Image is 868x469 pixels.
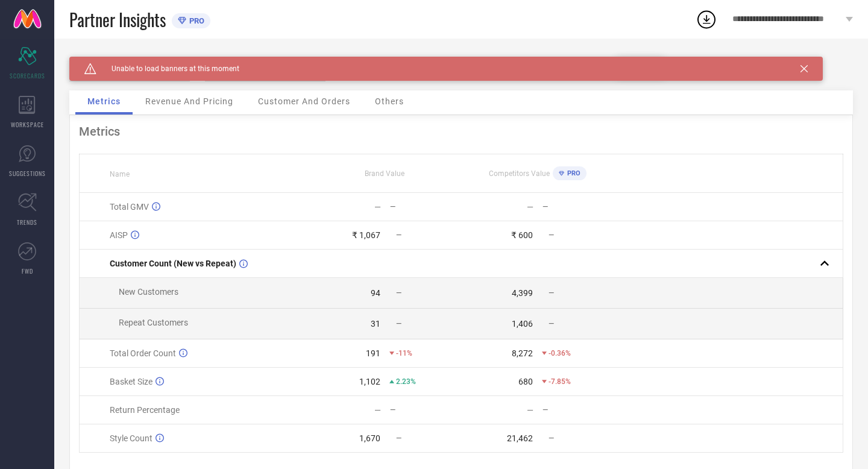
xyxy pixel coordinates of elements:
[359,377,380,386] div: 1,102
[489,169,550,178] span: Competitors Value
[186,16,204,25] span: PRO
[110,348,176,358] span: Total Order Count
[87,96,121,106] span: Metrics
[352,230,380,240] div: ₹ 1,067
[542,203,613,211] div: —
[507,433,533,443] div: 21,462
[512,288,533,298] div: 4,399
[69,7,166,32] span: Partner Insights
[258,96,350,106] span: Customer And Orders
[696,8,717,30] div: Open download list
[10,71,45,80] span: SCORECARDS
[9,169,46,178] span: SUGGESTIONS
[396,231,401,239] span: —
[527,405,533,415] div: —
[375,96,404,106] span: Others
[390,406,461,414] div: —
[549,434,554,442] span: —
[511,230,533,240] div: ₹ 600
[512,319,533,329] div: 1,406
[374,202,381,212] div: —
[549,319,554,328] span: —
[119,318,188,327] span: Repeat Customers
[366,348,380,358] div: 191
[371,288,380,298] div: 94
[359,433,380,443] div: 1,670
[365,169,404,178] span: Brand Value
[110,202,149,212] span: Total GMV
[396,349,412,357] span: -11%
[145,96,233,106] span: Revenue And Pricing
[79,124,843,139] div: Metrics
[549,289,554,297] span: —
[110,377,153,386] span: Basket Size
[564,169,580,177] span: PRO
[549,349,571,357] span: -0.36%
[374,405,381,415] div: —
[69,57,190,65] div: Brand
[22,266,33,275] span: FWD
[396,377,416,386] span: 2.23%
[110,259,236,268] span: Customer Count (New vs Repeat)
[110,405,180,415] span: Return Percentage
[396,434,401,442] span: —
[512,348,533,358] div: 8,272
[396,289,401,297] span: —
[11,120,44,129] span: WORKSPACE
[371,319,380,329] div: 31
[110,230,128,240] span: AISP
[390,203,461,211] div: —
[549,231,554,239] span: —
[396,319,401,328] span: —
[119,287,178,297] span: New Customers
[110,433,153,443] span: Style Count
[542,406,613,414] div: —
[96,65,239,73] span: Unable to load banners at this moment
[110,170,130,178] span: Name
[17,218,37,227] span: TRENDS
[549,377,571,386] span: -7.85%
[527,202,533,212] div: —
[518,377,533,386] div: 680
